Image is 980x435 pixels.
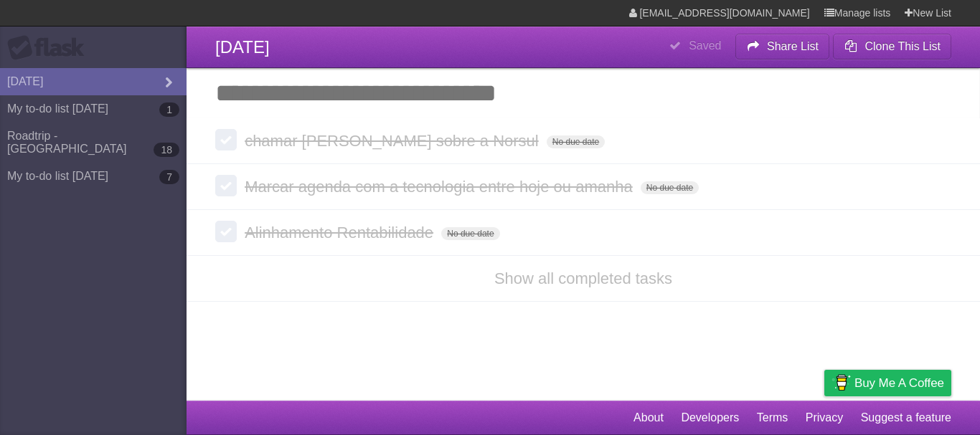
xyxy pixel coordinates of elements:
[854,371,944,396] span: Buy me a coffee
[833,34,951,59] button: Clone This List
[441,227,499,240] span: No due date
[681,404,739,431] a: Developers
[735,34,830,59] button: Share List
[245,224,437,242] span: Alinhamento Rentabilidade
[831,371,851,395] img: Buy me a coffee
[767,40,819,52] b: Share List
[757,404,788,431] a: Terms
[824,370,951,396] a: Buy me a coffee
[159,170,179,184] b: 7
[861,404,951,431] a: Suggest a feature
[864,40,941,52] b: Clone This List
[641,181,699,194] span: No due date
[215,221,237,242] label: Done
[633,404,664,431] a: About
[689,39,721,52] b: Saved
[215,175,237,196] label: Done
[7,35,93,61] div: Flask
[494,269,672,287] a: Show all completed tasks
[245,132,542,150] span: chamar [PERSON_NAME] sobre a Norsul
[806,404,843,431] a: Privacy
[245,178,636,196] span: Marcar agenda com a tecnologia entre hoje ou amanha
[159,102,179,117] b: 1
[215,129,237,150] label: Done
[547,135,605,148] span: No due date
[215,37,270,57] span: [DATE]
[154,143,179,157] b: 18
